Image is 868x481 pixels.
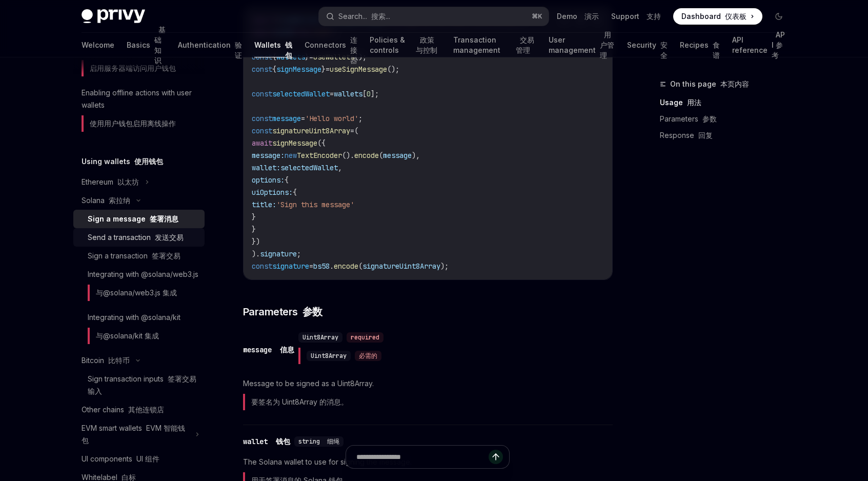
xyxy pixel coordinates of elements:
span: signatureUint8Array [362,262,440,271]
font: 签署消息 [150,214,178,223]
a: User management 用户管理 [549,33,615,57]
font: 细绳 [327,437,339,446]
a: Recipes 食谱 [680,33,720,57]
font: 与@solana/web3.js 集成 [96,288,177,297]
font: 发送交易 [155,233,184,242]
span: ; [358,114,362,123]
span: ; [297,249,301,258]
span: (). [342,151,354,160]
img: dark logo [82,9,145,24]
font: 回复 [698,131,713,139]
font: 支持 [647,12,661,21]
div: Search... [338,10,390,23]
span: const [252,65,272,74]
span: message [383,151,412,160]
div: Sign transaction inputs [88,373,198,397]
span: string [298,437,339,446]
span: ( [358,262,362,271]
button: Send message [489,450,503,464]
span: Dashboard [681,11,746,22]
span: useSignMessage [330,65,387,74]
a: Basics 基础知识 [127,33,166,57]
span: signMessage [276,65,321,74]
font: 搜索... [371,12,390,21]
font: 政策与控制 [416,35,437,54]
span: { [285,175,289,185]
div: UI components [82,453,159,465]
span: const [252,89,272,98]
div: 必需的 [355,351,381,361]
font: API 参考 [772,30,785,59]
span: (); [387,65,399,74]
span: 'Hello world' [305,114,358,123]
span: uiOptions: [252,188,293,197]
a: Connectors 连接器 [305,33,357,57]
span: { [293,188,297,197]
font: 食谱 [713,41,720,59]
div: required [347,332,383,343]
a: Enabling offline actions with user wallets使用用户钱包启用离线操作 [73,84,205,139]
span: const [252,126,272,135]
button: Search... 搜索...⌘K [319,7,549,26]
font: 验证 [235,41,242,59]
span: ). [252,249,260,258]
span: ({ [317,138,326,148]
span: encode [354,151,379,160]
a: Authentication 验证 [178,33,242,57]
span: title: [252,200,276,209]
a: Sign a transaction 签署交易 [73,247,205,265]
span: bs58 [313,262,330,271]
a: Security 安全 [627,33,668,57]
span: }) [252,237,260,246]
span: 'Sign this message' [276,200,354,209]
span: ); [440,262,449,271]
span: signature [260,249,297,258]
span: ]; [371,89,379,98]
span: signature [272,262,309,271]
font: 其他连锁店 [128,405,164,414]
span: Uint8Array [302,333,338,342]
font: 交易管理 [516,35,534,54]
font: 钱包 [276,437,290,446]
font: 要签名为 Uint8Array 的消息。 [251,397,348,406]
a: Transaction management 交易管理 [453,33,536,57]
font: 签署交易 [152,251,180,260]
span: , [338,163,342,172]
div: EVM smart wallets [82,422,189,447]
span: [ [362,89,367,98]
span: await [252,138,272,148]
div: Solana [82,194,130,207]
a: Send a transaction 发送交易 [73,228,205,247]
span: message [272,114,301,123]
a: Wallets 钱包 [254,33,292,57]
span: message: [252,151,285,160]
font: 使用钱包 [134,157,163,166]
div: Bitcoin [82,354,130,367]
span: signMessage [272,138,317,148]
a: Integrating with @solana/kit与@solana/kit 集成 [73,308,205,351]
div: message [243,345,294,355]
font: 与@solana/kit 集成 [96,331,159,340]
font: 以太坊 [117,177,139,186]
span: = [350,126,354,135]
font: UI 组件 [136,454,159,463]
a: Usage 用法 [660,94,795,111]
font: 仪表板 [725,12,746,21]
font: 索拉纳 [109,196,130,205]
span: wallet: [252,163,280,172]
span: selectedWallet [272,89,330,98]
div: Ethereum [82,176,139,188]
div: wallet [243,436,290,447]
span: ( [354,126,358,135]
span: { [272,65,276,74]
span: . [330,262,334,271]
span: const [252,262,272,271]
font: 信息 [280,345,294,354]
div: Sign a message [88,213,178,225]
span: TextEncoder [297,151,342,160]
font: 连接器 [350,35,357,65]
div: Integrating with @solana/kit [88,311,180,348]
a: Dashboard 仪表板 [673,8,762,25]
span: On this page [670,78,749,90]
font: 基础知识 [154,25,166,65]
